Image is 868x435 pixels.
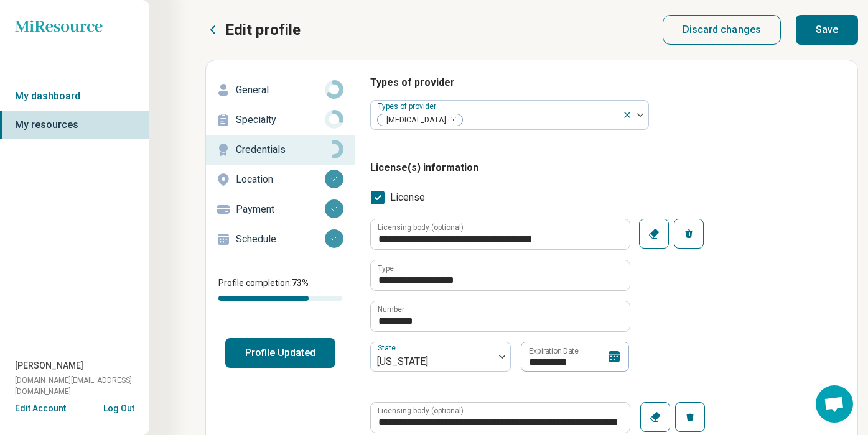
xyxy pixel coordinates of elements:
[292,278,309,288] span: 73 %
[206,224,355,254] a: Schedule
[206,165,355,195] a: Location
[15,375,149,397] span: [DOMAIN_NAME][EMAIL_ADDRESS][DOMAIN_NAME]
[378,344,398,352] label: State
[15,359,83,372] span: [PERSON_NAME]
[236,142,325,157] p: Credentials
[206,135,355,165] a: Credentials
[378,407,464,414] label: Licensing body (optional)
[816,385,853,423] div: Open chat
[236,172,325,187] p: Location
[236,232,325,247] p: Schedule
[378,102,439,111] label: Types of provider
[236,112,325,127] p: Specialty
[370,75,842,90] h3: Types of provider
[236,202,325,217] p: Payment
[378,265,394,272] label: Type
[206,75,355,105] a: General
[663,15,782,45] button: Discard changes
[206,195,355,224] a: Payment
[371,260,630,290] input: credential.licenses.0.name
[225,20,301,40] p: Edit profile
[378,114,450,126] span: [MEDICAL_DATA]
[218,296,342,301] div: Profile completion
[205,20,301,40] button: Edit profile
[390,190,425,205] span: License
[796,15,858,45] button: Save
[103,402,134,412] button: Log Out
[206,269,355,308] div: Profile completion:
[378,306,404,313] label: Number
[370,160,842,175] h3: License(s) information
[378,224,464,231] label: Licensing body (optional)
[225,338,335,368] button: Profile Updated
[206,105,355,135] a: Specialty
[236,83,325,98] p: General
[15,402,66,415] button: Edit Account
